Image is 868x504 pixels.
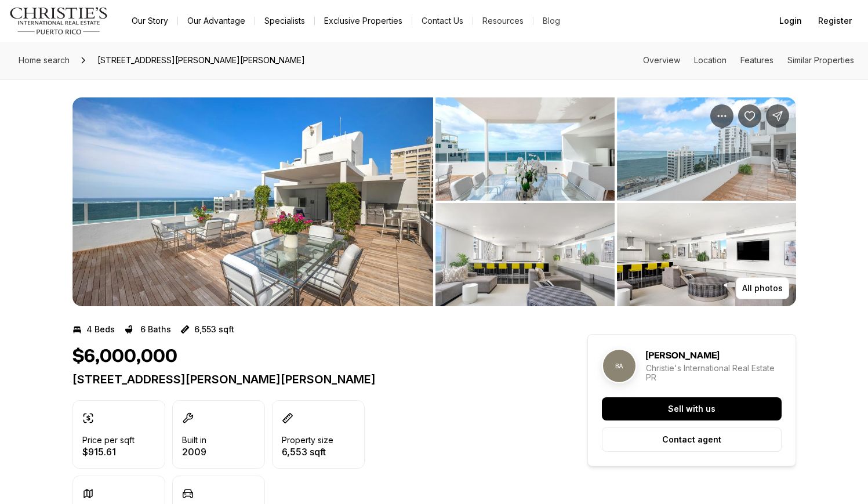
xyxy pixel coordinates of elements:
[787,55,854,65] a: Skip to: Similar Properties
[779,16,802,26] span: Login
[811,9,859,32] button: Register
[124,320,171,339] button: 6 Baths
[86,325,115,334] p: 4 Beds
[82,447,135,456] p: $915.61
[473,13,533,29] a: Resources
[662,435,721,444] p: Contact agent
[742,284,783,293] p: All photos
[602,427,782,452] button: Contact agent
[412,13,473,29] button: Contact Us
[93,51,310,70] span: [STREET_ADDRESS][PERSON_NAME][PERSON_NAME]
[178,13,255,29] a: Our Advantage
[818,16,852,26] span: Register
[194,325,234,334] p: 6,553 sqft
[617,97,796,201] button: View image gallery
[617,203,796,306] button: View image gallery
[19,55,70,65] span: Home search
[602,397,782,420] button: Sell with us
[435,97,615,201] button: View image gallery
[72,372,546,386] p: [STREET_ADDRESS][PERSON_NAME][PERSON_NAME]
[435,97,796,306] li: 2 of 7
[646,350,719,361] h5: [PERSON_NAME]
[72,97,433,306] li: 1 of 7
[9,7,108,35] img: logo
[72,97,796,306] div: Listing Photos
[646,364,782,382] p: Christie's International Real Estate PR
[643,55,680,65] a: Skip to: Overview
[710,104,733,128] button: Property options
[140,325,171,334] p: 6 Baths
[740,55,773,65] a: Skip to: Features
[668,404,716,414] p: Sell with us
[72,346,177,368] h1: $6,000,000
[643,56,854,65] nav: Page section menu
[533,13,569,29] a: Blog
[72,97,433,306] button: View image gallery
[255,13,314,29] a: Specialists
[736,277,789,299] button: All photos
[182,436,206,445] p: Built in
[772,9,809,32] button: Login
[122,13,177,29] a: Our Story
[182,447,206,456] p: 2009
[603,350,635,382] span: BA
[82,436,135,445] p: Price per sqft
[315,13,412,29] a: Exclusive Properties
[282,447,333,456] p: 6,553 sqft
[282,436,333,445] p: Property size
[694,55,727,65] a: Skip to: Location
[14,51,74,70] a: Home search
[766,104,789,128] button: Share Property: 8 CERVANTES ST #PH
[435,203,615,306] button: View image gallery
[738,104,761,128] button: Save Property: 8 CERVANTES ST #PH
